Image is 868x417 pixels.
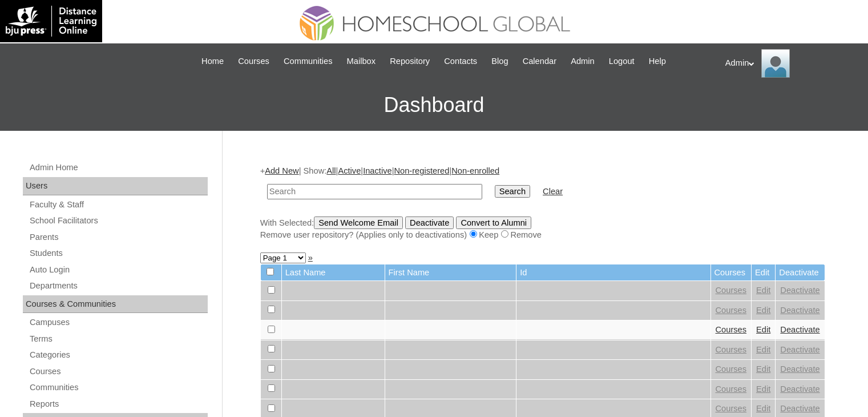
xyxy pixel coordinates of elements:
a: Campuses [29,315,208,330]
a: Help [643,55,672,68]
a: All [326,166,336,175]
a: Blog [486,55,514,68]
a: Admin Home [29,161,208,175]
a: Communities [278,55,338,68]
a: Courses [716,325,747,334]
a: Communities [29,380,208,395]
div: + | Show: | | | | [260,165,825,240]
a: Edit [756,384,770,394]
a: Courses [716,306,747,315]
td: Courses [711,264,752,281]
img: logo-white.png [6,6,96,37]
a: Active [338,166,361,175]
td: Last Name [282,264,385,281]
a: Parents [29,230,208,244]
a: Courses [716,384,747,394]
div: With Selected: [260,216,825,241]
a: Home [196,55,229,68]
a: Edit [756,345,770,354]
a: Admin [565,55,600,68]
a: Contacts [438,55,483,68]
a: Terms [29,332,208,346]
a: Inactive [363,166,392,175]
a: Edit [756,306,770,315]
a: Deactivate [780,286,819,295]
a: Calendar [517,55,562,68]
a: Courses [716,345,747,354]
a: Courses [716,404,747,413]
a: Deactivate [780,306,819,315]
a: Add New [265,166,298,175]
a: Deactivate [780,384,819,394]
a: Deactivate [780,325,819,334]
a: Clear [543,187,563,196]
a: Faculty & Staff [29,198,208,212]
span: Admin [571,55,595,68]
h3: Dashboard [6,79,862,131]
div: Remove user repository? (Applies only to deactivations) Keep Remove [260,229,825,241]
a: Reports [29,397,208,411]
span: Blog [491,55,508,68]
a: Categories [29,348,208,362]
a: Deactivate [780,345,819,354]
span: Contacts [444,55,477,68]
span: Communities [284,55,333,68]
a: Students [29,246,208,260]
a: Departments [29,279,208,293]
a: » [308,253,313,262]
a: School Facilitators [29,214,208,228]
div: Courses & Communities [23,295,208,314]
a: Edit [756,364,770,374]
a: Auto Login [29,263,208,277]
a: Deactivate [780,404,819,413]
span: Mailbox [347,55,376,68]
input: Send Welcome Email [314,216,403,229]
a: Edit [756,286,770,295]
a: Non-registered [394,166,449,175]
a: Courses [716,364,747,374]
a: Courses [232,55,275,68]
td: Id [516,264,710,281]
a: Courses [716,286,747,295]
a: Mailbox [341,55,382,68]
span: Courses [238,55,269,68]
input: Convert to Alumni [456,216,531,229]
a: Repository [384,55,435,68]
span: Logout [609,55,635,68]
input: Deactivate [405,216,454,229]
a: Courses [29,364,208,379]
a: Deactivate [780,364,819,374]
a: Edit [756,325,770,334]
td: Edit [752,264,775,281]
span: Help [649,55,666,68]
a: Logout [603,55,640,68]
input: Search [495,185,530,198]
input: Search [267,184,482,199]
div: Users [23,177,208,195]
td: Deactivate [776,264,824,281]
span: Repository [390,55,430,68]
span: Home [201,55,224,68]
a: Edit [756,404,770,413]
td: First Name [385,264,516,281]
div: Admin [725,49,857,78]
span: Calendar [523,55,556,68]
img: Admin Homeschool Global [761,49,790,78]
a: Non-enrolled [451,166,499,175]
